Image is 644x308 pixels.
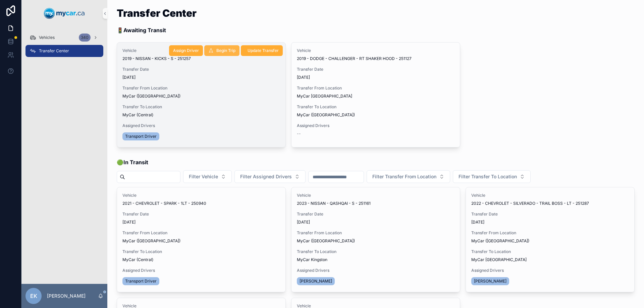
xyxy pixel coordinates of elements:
[122,211,280,217] span: Transfer Date
[122,56,191,61] span: 2019 - NISSAN - KICKS - S - 251257
[122,112,153,118] span: MyCar (Central)
[300,279,332,284] span: [PERSON_NAME]
[297,56,412,61] span: 2019 - DODGE - CHALLENGER - RT SHAKER HOOD - 251127
[122,257,153,262] span: MyCar (Central)
[297,220,454,225] span: [DATE]
[169,45,203,56] button: Assign Driver
[471,268,629,273] span: Assigned Drivers
[122,123,280,128] span: Assigned Drivers
[122,104,280,110] span: Transfer To Location
[297,238,355,244] span: MyCar ([GEOGRAPHIC_DATA])
[474,279,506,284] span: [PERSON_NAME]
[117,26,197,34] p: 🚦
[122,67,280,72] span: Transfer Date
[125,279,157,284] span: Transport Driver
[471,193,629,198] span: Vehicle
[183,170,232,183] button: Select Button
[39,35,55,40] span: Vehicles
[21,27,107,66] div: scrollable content
[123,27,166,34] strong: Awaiting Transit
[122,230,280,236] span: Transfer From Location
[240,173,292,180] span: Filter Assigned Drivers
[297,48,454,53] span: Vehicle
[122,249,280,254] span: Transfer To Location
[297,94,352,99] span: MyCar [GEOGRAPHIC_DATA]
[234,170,306,183] button: Select Button
[291,42,460,147] a: Vehicle2019 - DODGE - CHALLENGER - RT SHAKER HOOD - 251127Transfer Date[DATE]Transfer From Locati...
[25,45,103,57] a: Transfer Center
[297,112,355,118] span: MyCar ([GEOGRAPHIC_DATA])
[123,159,148,166] strong: In Transit
[372,173,436,180] span: Filter Transfer From Location
[204,45,239,56] button: Begin Trip
[471,230,629,236] span: Transfer From Location
[297,249,454,254] span: Transfer To Location
[471,257,527,262] span: MyCar [GEOGRAPHIC_DATA]
[117,187,286,292] a: Vehicle2021 - CHEVROLET - SPARK - 1LT - 250940Transfer Date[DATE]Transfer From LocationMyCar ([GE...
[471,201,589,206] span: 2022 - CHEVROLET - SILVERADO - TRAIL BOSS - LT - 251287
[297,268,454,273] span: Assigned Drivers
[471,238,529,244] span: MyCar ([GEOGRAPHIC_DATA])
[122,94,180,99] span: MyCar ([GEOGRAPHIC_DATA])
[297,123,454,128] span: Assigned Drivers
[297,201,371,206] span: 2023 - NISSAN - QASHQAI - S - 251161
[297,211,454,217] span: Transfer Date
[117,158,148,166] span: 🟢
[297,131,301,136] span: --
[122,220,280,225] span: [DATE]
[466,187,635,292] a: Vehicle2022 - CHEVROLET - SILVERADO - TRAIL BOSS - LT - 251287Transfer Date[DATE]Transfer From Lo...
[241,45,283,56] button: Update Transfer
[117,42,286,147] a: Vehicle2019 - NISSAN - KICKS - S - 251257Transfer Date[DATE]Transfer From LocationMyCar ([GEOGRAP...
[122,238,180,244] span: MyCar ([GEOGRAPHIC_DATA])
[122,201,206,206] span: 2021 - CHEVROLET - SPARK - 1LT - 250940
[459,173,517,180] span: Filter Transfer To Location
[122,75,280,80] span: [DATE]
[216,48,235,53] span: Begin Trip
[291,187,460,292] a: Vehicle2023 - NISSAN - QASHQAI - S - 251161Transfer Date[DATE]Transfer From LocationMyCar ([GEOGR...
[173,48,199,53] span: Assign Driver
[471,249,629,254] span: Transfer To Location
[122,193,280,198] span: Vehicle
[122,85,280,91] span: Transfer From Location
[297,85,454,91] span: Transfer From Location
[44,8,85,19] img: App logo
[297,67,454,72] span: Transfer Date
[453,170,531,183] button: Select Button
[117,8,197,18] h1: Transfer Center
[297,193,454,198] span: Vehicle
[189,173,218,180] span: Filter Vehicle
[122,48,280,53] span: Vehicle
[367,170,450,183] button: Select Button
[122,268,280,273] span: Assigned Drivers
[471,211,629,217] span: Transfer Date
[79,34,91,42] div: 340
[297,230,454,236] span: Transfer From Location
[297,75,454,80] span: [DATE]
[297,257,327,262] span: MyCar Kingston
[248,48,279,53] span: Update Transfer
[30,292,37,300] span: EK
[125,134,157,139] span: Transport Driver
[471,220,629,225] span: [DATE]
[47,293,86,299] p: [PERSON_NAME]
[39,48,69,54] span: Transfer Center
[297,104,454,110] span: Transfer To Location
[25,32,103,44] a: Vehicles340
